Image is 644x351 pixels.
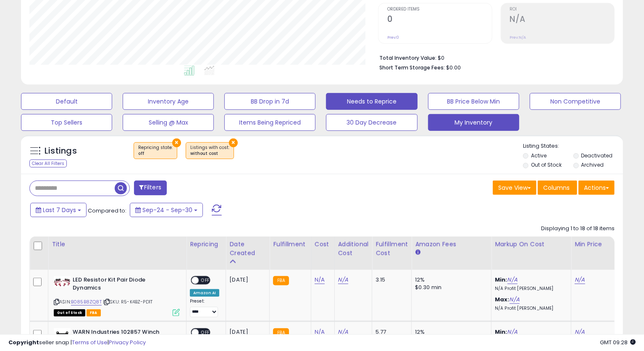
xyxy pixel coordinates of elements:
[510,295,520,304] a: N/A
[415,276,485,284] div: 12%
[530,93,621,110] button: Non Competitive
[123,93,214,110] button: Inventory Age
[87,309,101,316] span: FBA
[190,298,219,317] div: Preset:
[326,114,417,131] button: 30 Day Decrease
[190,289,219,297] div: Amazon AI
[229,276,263,284] div: [DATE]
[52,240,183,249] div: Title
[224,93,315,110] button: BB Drop in 7d
[415,284,485,291] div: $0.30 min
[428,114,519,131] button: My Inventory
[581,152,612,159] label: Deactivated
[510,7,614,12] span: ROI
[73,276,175,294] b: LED Resistor Kit Pair Diode Dynamics
[376,328,405,336] div: 5.77
[541,225,615,233] div: Displaying 1 to 18 of 18 items
[8,338,39,346] strong: Copyright
[531,161,562,168] label: Out of Stock
[45,145,77,157] h5: Listings
[376,276,405,284] div: 3.15
[379,64,445,71] b: Short Term Storage Fees:
[130,203,203,217] button: Sep-24 - Sep-30
[428,93,519,110] button: BB Price Below Min
[54,328,71,345] img: 21T3SeESFBL._SL40_.jpg
[103,298,152,305] span: | SKU: R5-K4BZ-PD1T
[224,114,315,131] button: Items Being Repriced
[538,181,577,195] button: Columns
[531,152,547,159] label: Active
[581,161,604,168] label: Archived
[273,240,307,249] div: Fulfillment
[415,240,488,249] div: Amazon Fees
[376,240,408,258] div: Fulfillment Cost
[495,276,507,284] b: Min:
[172,138,181,147] button: ×
[495,295,510,303] b: Max:
[72,338,108,346] a: Terms of Use
[338,240,369,258] div: Additional Cost
[43,206,76,214] span: Last 7 Days
[315,276,325,284] a: N/A
[134,181,167,195] button: Filters
[109,338,146,346] a: Privacy Policy
[54,276,180,315] div: ASIN:
[495,240,568,249] div: Markup on Cost
[138,144,173,157] span: Repricing state :
[507,276,518,284] a: N/A
[415,328,485,336] div: 12%
[493,181,536,195] button: Save View
[446,64,461,72] span: $0.00
[510,35,526,40] small: Prev: N/A
[338,328,348,336] a: N/A
[495,328,507,336] b: Min:
[88,207,126,215] span: Compared to:
[273,328,289,338] small: FBA
[326,93,417,110] button: Needs to Reprice
[229,138,238,147] button: ×
[229,240,266,258] div: Date Created
[387,35,399,40] small: Prev: 0
[415,249,420,256] small: Amazon Fees.
[273,276,289,285] small: FBA
[379,52,608,62] li: $0
[507,328,518,336] a: N/A
[510,14,614,26] h2: N/A
[123,114,214,131] button: Selling @ Max
[379,54,436,61] b: Total Inventory Value:
[523,142,623,150] p: Listing States:
[8,339,146,347] div: seller snap | |
[387,14,492,26] h2: 0
[600,338,636,346] span: 2025-10-8 09:28 GMT
[199,277,212,284] span: OFF
[495,306,565,311] p: N/A Profit [PERSON_NAME]
[575,240,618,249] div: Min Price
[543,183,570,192] span: Columns
[21,93,112,110] button: Default
[190,151,229,157] div: without cost
[190,144,229,157] span: Listings with cost :
[495,286,565,292] p: N/A Profit [PERSON_NAME]
[492,237,571,270] th: The percentage added to the cost of goods (COGS) that forms the calculator for Min & Max prices.
[338,276,348,284] a: N/A
[54,276,71,287] img: 41UU24cIPOL._SL40_.jpg
[199,329,212,336] span: OFF
[54,309,85,316] span: All listings that are currently out of stock and unavailable for purchase on Amazon
[575,276,585,284] a: N/A
[21,114,112,131] button: Top Sellers
[315,328,325,336] a: N/A
[578,181,615,195] button: Actions
[29,160,67,168] div: Clear All Filters
[142,206,192,214] span: Sep-24 - Sep-30
[387,7,492,12] span: Ordered Items
[229,328,263,336] div: [DATE]
[190,240,222,249] div: Repricing
[71,298,102,306] a: B085B8ZQ8T
[30,203,87,217] button: Last 7 Days
[315,240,331,249] div: Cost
[575,328,585,336] a: N/A
[138,151,173,157] div: off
